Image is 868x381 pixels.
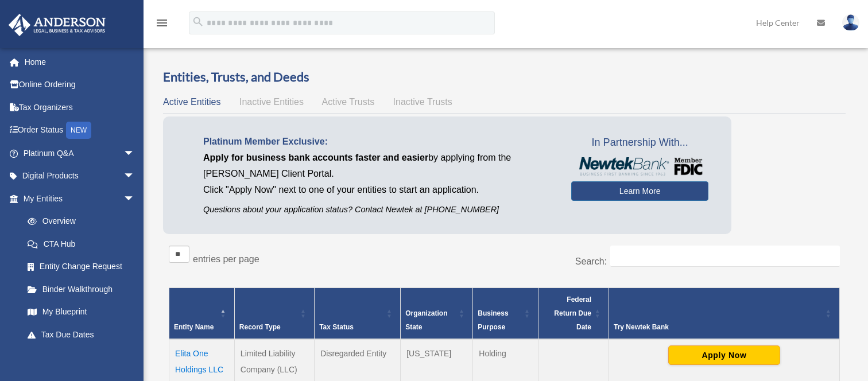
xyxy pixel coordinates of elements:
[8,96,152,119] a: Tax Organizers
[203,134,554,150] p: Platinum Member Exclusive:
[192,15,204,28] i: search
[405,309,447,331] span: Organization State
[8,165,152,188] a: Digital Productsarrow_drop_down
[16,323,146,346] a: Tax Due Dates
[123,187,146,211] span: arrow_drop_down
[155,16,169,30] i: menu
[16,210,141,233] a: Overview
[203,153,428,162] span: Apply for business bank accounts faster and easier
[315,288,401,340] th: Tax Status: Activate to sort
[8,187,146,210] a: My Entitiesarrow_drop_down
[193,254,259,264] label: entries per page
[8,142,152,165] a: Platinum Q&Aarrow_drop_down
[668,345,780,365] button: Apply Now
[538,288,609,340] th: Federal Return Due Date: Activate to sort
[8,73,152,96] a: Online Ordering
[16,255,146,278] a: Entity Change Request
[16,278,146,301] a: Binder Walkthrough
[169,288,235,340] th: Entity Name: Activate to invert sorting
[8,50,152,73] a: Home
[322,97,375,107] span: Active Trusts
[575,256,607,266] label: Search:
[16,232,146,255] a: CTA Hub
[16,301,146,324] a: My Blueprint
[614,320,822,334] div: Try Newtek Bank
[239,323,281,331] span: Record Type
[234,288,314,340] th: Record Type: Activate to sort
[203,182,554,198] p: Click "Apply Now" next to one of your entities to start an application.
[478,309,508,331] span: Business Purpose
[609,288,840,340] th: Try Newtek Bank : Activate to sort
[5,14,109,36] img: Anderson Advisors Platinum Portal
[842,14,859,31] img: User Pic
[319,323,354,331] span: Tax Status
[163,68,846,86] h3: Entities, Trusts, and Deeds
[123,165,146,188] span: arrow_drop_down
[8,119,152,142] a: Order StatusNEW
[239,97,304,107] span: Inactive Entities
[554,296,591,331] span: Federal Return Due Date
[571,134,708,152] span: In Partnership With...
[123,142,146,165] span: arrow_drop_down
[203,203,554,217] p: Questions about your application status? Contact Newtek at [PHONE_NUMBER]
[577,157,703,176] img: NewtekBankLogoSM.png
[66,122,91,139] div: NEW
[393,97,452,107] span: Inactive Trusts
[155,20,169,30] a: menu
[473,288,538,340] th: Business Purpose: Activate to sort
[174,323,214,331] span: Entity Name
[203,150,554,182] p: by applying from the [PERSON_NAME] Client Portal.
[571,181,708,201] a: Learn More
[163,97,220,107] span: Active Entities
[401,288,473,340] th: Organization State: Activate to sort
